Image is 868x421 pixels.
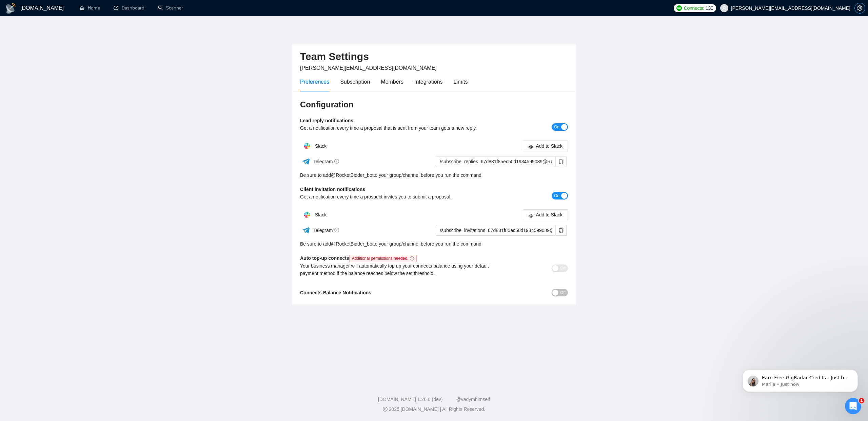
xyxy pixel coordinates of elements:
[300,290,371,295] b: Connects Balance Notifications
[676,5,682,11] img: upwork-logo.png
[300,240,568,248] div: Be sure to add to your group/channel before you run the command
[410,256,414,260] span: info-circle
[383,407,388,412] span: copyright
[302,226,310,234] img: ww3wtPAAAAAElFTkSuQmCC
[854,5,865,11] a: setting
[523,141,568,151] button: slackAdd to Slack
[300,118,353,123] b: Lead reply notifications
[5,3,16,14] img: logo
[300,171,568,179] div: Be sure to add to your group/channel before you run the command
[454,78,468,86] div: Limits
[556,228,566,233] span: copy
[300,50,568,64] h2: Team Settings
[528,213,533,218] span: slack
[300,99,568,110] h3: Configuration
[300,65,437,71] span: [PERSON_NAME][EMAIL_ADDRESS][DOMAIN_NAME]
[302,157,310,166] img: ww3wtPAAAAAElFTkSuQmCC
[854,3,865,14] button: setting
[684,4,704,12] span: Connects:
[554,123,559,131] span: On
[349,255,417,262] span: Additional permissions needed.
[845,398,861,414] iframe: Intercom live chat
[378,397,443,402] a: [DOMAIN_NAME] 1.26.0 (dev)
[158,5,183,11] a: searchScanner
[732,355,868,403] iframe: Intercom notifications message
[300,187,365,192] b: Client invitation notifications
[855,5,865,11] span: setting
[300,124,501,132] div: Get a notification every time a proposal that is sent from your team gets a new reply.
[722,6,727,10] span: user
[456,397,490,402] a: @vadymhimself
[414,78,443,86] div: Integrations
[300,262,501,277] div: Your business manager will automatically top up your connects balance using your default payment ...
[315,212,327,217] span: Slack
[315,143,327,149] span: Slack
[5,406,863,413] div: 2025 [DOMAIN_NAME] | All Rights Reserved.
[114,5,144,11] a: dashboardDashboard
[300,193,501,201] div: Get a notification every time a prospect invites you to submit a proposal.
[313,159,339,164] span: Telegram
[300,139,314,153] img: hpQkSZIkSZIkSZIkSZIkSZIkSZIkSZIkSZIkSZIkSZIkSZIkSZIkSZIkSZIkSZIkSZIkSZIkSZIkSZIkSZIkSZIkSZIkSZIkS...
[381,78,403,86] div: Members
[313,228,339,233] span: Telegram
[706,4,713,12] span: 130
[334,159,339,164] span: info-circle
[300,78,329,86] div: Preferences
[536,142,563,150] span: Add to Slack
[80,5,100,11] a: homeHome
[528,144,533,149] span: slack
[331,240,374,248] a: @RocketBidder_bot
[300,255,419,261] b: Auto top-up connects
[331,171,374,179] a: @RocketBidder_bot
[340,78,370,86] div: Subscription
[556,225,567,236] button: copy
[556,159,566,164] span: copy
[556,156,567,167] button: copy
[859,398,864,403] span: 1
[536,211,563,218] span: Add to Slack
[523,209,568,220] button: slackAdd to Slack
[554,192,559,199] span: On
[560,265,566,272] span: Off
[560,289,566,296] span: Off
[334,228,339,232] span: info-circle
[300,208,314,222] img: hpQkSZIkSZIkSZIkSZIkSZIkSZIkSZIkSZIkSZIkSZIkSZIkSZIkSZIkSZIkSZIkSZIkSZIkSZIkSZIkSZIkSZIkSZIkSZIkS...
